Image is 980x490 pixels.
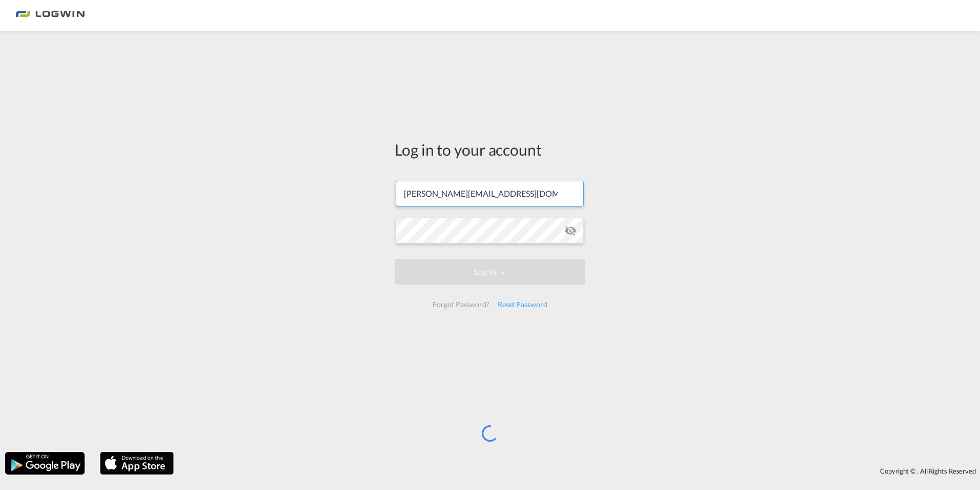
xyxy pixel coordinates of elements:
[494,295,552,314] div: Reset Password
[179,462,980,480] div: Copyright © . All Rights Reserved
[15,4,85,27] img: 2761ae10d95411efa20a1f5e0282d2d7.png
[564,224,577,237] md-icon: icon-eye-off
[428,295,493,314] div: Forgot Password?
[395,139,585,160] div: Log in to your account
[99,451,175,476] img: apple.png
[4,451,86,476] img: google.png
[395,259,585,285] button: LOGIN
[396,181,584,206] input: Enter email/phone number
